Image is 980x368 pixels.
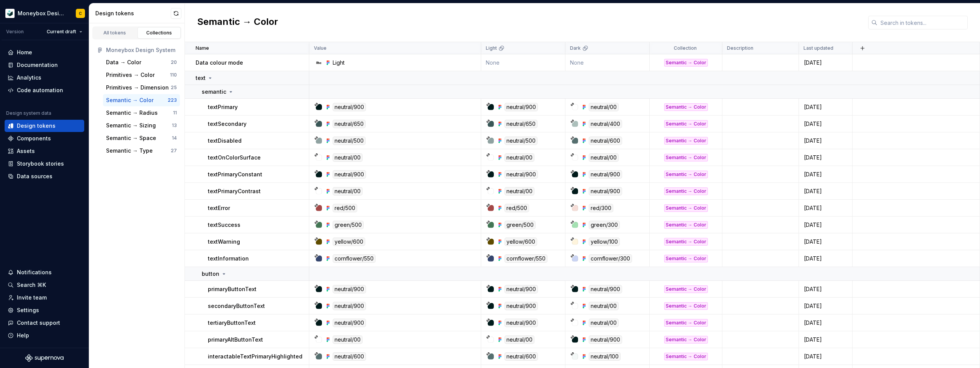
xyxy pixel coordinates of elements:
div: neutral/400 [589,120,622,128]
div: Assets [17,147,35,155]
p: tertiaryButtonText [208,319,256,327]
div: Storybook stories [17,160,64,168]
button: Primitives → Dimension25 [103,81,180,94]
div: Home [17,49,32,56]
div: Collections [140,30,178,36]
div: yellow/100 [589,238,620,246]
div: neutral/650 [505,120,537,128]
div: 20 [171,59,177,65]
div: Moneybox Design System [106,46,177,54]
div: Invite team [17,294,47,301]
div: neutral/500 [333,137,366,145]
button: Semantic → Radius11 [103,107,180,119]
div: Data sources [17,173,52,180]
div: red/500 [505,204,529,212]
div: neutral/900 [589,285,622,293]
div: Version [6,29,24,35]
div: 14 [172,135,177,141]
p: Value [314,45,327,51]
div: neutral/900 [333,103,366,111]
div: [DATE] [799,204,852,212]
div: neutral/900 [333,285,366,293]
div: Design tokens [17,122,56,130]
div: neutral/00 [589,153,619,162]
div: Notifications [17,269,52,276]
a: Analytics [5,72,84,84]
button: Semantic → Space14 [103,132,180,144]
a: Storybook stories [5,158,84,170]
div: Semantic → Color [664,285,708,293]
td: None [481,54,565,71]
div: C [79,10,82,16]
a: Documentation [5,59,84,71]
p: textInformation [208,255,249,262]
div: [DATE] [799,285,852,293]
div: Semantic → Color [664,187,708,195]
div: Semantic → Color [664,319,708,327]
p: textSecondary [208,120,247,128]
div: [DATE] [799,137,852,145]
div: neutral/00 [505,187,534,195]
input: Search in tokens... [877,16,968,29]
p: secondaryButtonText [208,302,265,310]
div: Primitives → Color [106,71,155,79]
p: interactableTextPrimaryHighlighted [208,353,302,360]
div: yellow/600 [333,238,365,246]
div: Documentation [17,61,58,69]
p: textPrimaryConstant [208,171,262,178]
a: Semantic → Color223 [103,94,180,106]
div: Contact support [17,319,60,327]
button: Data → Color20 [103,56,180,68]
div: Data → Color [106,59,141,66]
div: neutral/600 [333,352,366,361]
div: [DATE] [799,103,852,111]
div: neutral/900 [333,302,366,310]
a: Assets [5,145,84,157]
div: neutral/100 [589,352,621,361]
div: neutral/900 [333,319,366,327]
svg: Supernova Logo [25,354,64,362]
div: Design tokens [95,10,171,17]
div: Semantic → Color [664,255,708,262]
div: yellow/600 [505,238,537,246]
a: Data sources [5,170,84,182]
div: Semantic → Color [664,353,708,360]
div: neutral/00 [333,335,363,344]
div: neutral/900 [589,335,622,344]
div: neutral/900 [505,285,538,293]
button: Primitives → Color110 [103,69,180,81]
div: green/500 [505,221,536,229]
div: Code automation [17,86,63,94]
div: [DATE] [799,171,852,178]
div: Semantic → Color [664,137,708,145]
div: Components [17,135,51,142]
p: Collection [674,45,697,51]
div: Settings [17,306,39,314]
p: textPrimaryContrast [208,187,261,195]
a: Invite team [5,291,84,304]
p: semantic [202,88,226,96]
div: 25 [171,85,177,91]
div: neutral/00 [333,187,363,195]
button: Current draft [43,26,86,37]
div: Semantic → Color [664,238,708,246]
div: Search ⌘K [17,281,46,289]
p: textDisabled [208,137,242,145]
div: Light [333,59,345,67]
div: neutral/00 [589,319,619,327]
td: None [565,54,650,71]
p: Data colour mode [196,59,243,67]
p: primaryButtonText [208,285,256,293]
div: [DATE] [799,187,852,195]
p: Dark [570,45,581,51]
p: textWarning [208,238,240,246]
div: [DATE] [799,319,852,327]
div: [DATE] [799,238,852,246]
p: textPrimary [208,103,238,111]
a: Semantic → Type27 [103,145,180,157]
button: Help [5,329,84,342]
